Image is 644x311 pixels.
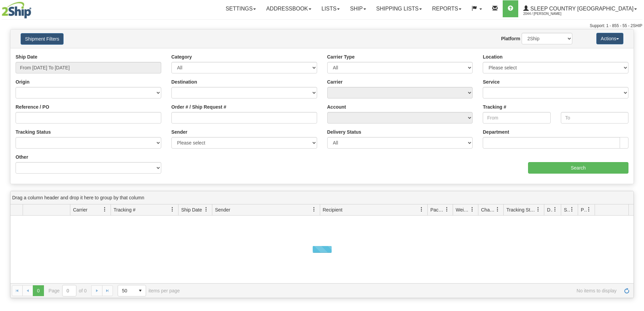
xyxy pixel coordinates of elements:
span: Page of 0 [49,285,87,296]
label: Other [16,154,28,160]
div: grid grouping header [10,191,634,204]
iframe: chat widget [628,121,643,190]
a: Pickup Status filter column settings [583,204,595,215]
label: Service [483,79,500,85]
span: Sleep Country [GEOGRAPHIC_DATA] [529,6,634,12]
a: Sleep Country [GEOGRAPHIC_DATA] 2044 / [PERSON_NAME] [518,0,642,17]
label: Department [483,129,509,135]
span: Page 0 [33,285,44,296]
a: Ship [345,0,371,17]
label: Sender [171,129,187,135]
span: Recipient [323,206,342,213]
label: Order # / Ship Request # [171,104,226,110]
a: Addressbook [261,0,316,17]
input: Search [528,162,628,174]
a: Weight filter column settings [467,204,478,215]
input: From [483,112,550,124]
div: Support: 1 - 855 - 55 - 2SHIP [2,23,642,29]
a: Settings [220,0,261,17]
a: Lists [316,0,345,17]
span: Charge [481,206,495,213]
a: Carrier filter column settings [99,204,111,215]
a: Ship Date filter column settings [200,204,212,215]
span: select [135,285,146,296]
label: Category [171,53,192,60]
span: Ship Date [181,206,202,213]
button: Actions [596,33,623,44]
a: Charge filter column settings [492,204,503,215]
span: Sender [215,206,230,213]
a: Tracking Status filter column settings [532,204,544,215]
a: Refresh [621,285,632,296]
label: Delivery Status [327,129,361,135]
span: items per page [118,285,180,296]
button: Shipment Filters [21,33,64,45]
label: Destination [171,79,197,85]
span: Delivery Status [547,206,553,213]
label: Tracking # [483,104,506,110]
a: Sender filter column settings [308,204,320,215]
input: To [561,112,628,124]
label: Location [483,53,502,60]
span: Tracking Status [506,206,536,213]
a: Delivery Status filter column settings [549,204,561,215]
a: Shipment Issues filter column settings [566,204,578,215]
span: No items to display [189,288,617,293]
label: Origin [16,79,29,85]
label: Tracking Status [16,129,51,135]
a: Packages filter column settings [441,204,453,215]
label: Platform [501,35,520,42]
span: Pickup Status [581,206,587,213]
span: Packages [430,206,445,213]
a: Shipping lists [371,0,427,17]
label: Account [327,104,346,110]
span: Page sizes drop down [118,285,146,296]
a: Tracking # filter column settings [167,204,178,215]
span: 50 [122,287,131,294]
img: logo2044.jpg [2,2,31,19]
a: Recipient filter column settings [416,204,427,215]
span: Tracking # [114,206,136,213]
span: Shipment Issues [564,206,570,213]
span: 2044 / [PERSON_NAME] [523,10,574,17]
a: Reports [427,0,467,17]
label: Reference / PO [16,104,49,110]
span: Carrier [73,206,88,213]
label: Carrier Type [327,53,355,60]
span: Weight [456,206,470,213]
label: Ship Date [16,53,38,60]
label: Carrier [327,79,343,85]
